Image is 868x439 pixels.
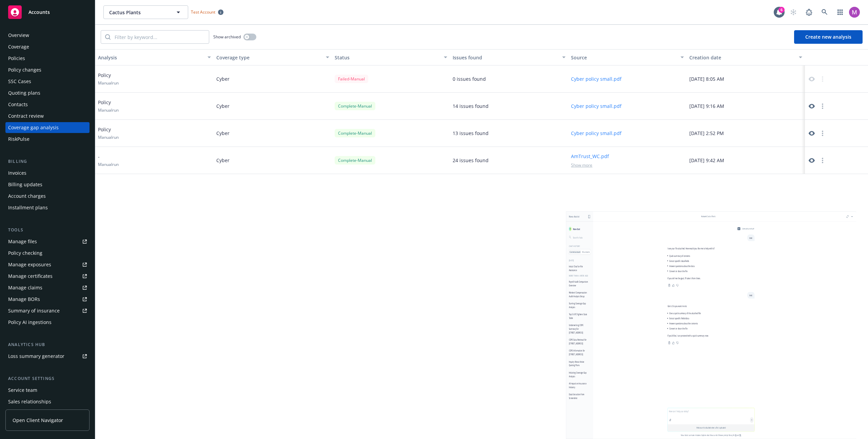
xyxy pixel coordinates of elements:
[749,293,752,297] p: test
[571,75,622,82] button: Cyber policy small.pdf
[188,8,226,16] span: Test Account
[5,179,90,190] a: Billing updates
[8,53,25,64] div: Policies
[737,227,740,230] span: pdf
[676,283,679,288] button: Thumbs down
[571,54,676,61] div: Source
[95,49,214,65] button: Analysis
[5,111,90,121] a: Contract review
[749,236,752,240] p: test
[453,157,489,164] div: 24 issues found
[668,284,670,287] svg: Copy to clipboard
[5,396,90,407] a: Sales relationships
[105,34,111,40] svg: Search
[568,290,591,299] button: Workers' Compensation Audit Analysis Setup
[568,337,591,346] button: COPE Data Retrieval for [STREET_ADDRESS]
[687,147,805,174] div: [DATE] 9:42 AM
[453,75,486,82] div: 0 issues found
[739,434,741,437] a: TR
[5,64,90,75] a: Policy changes
[687,49,805,65] button: Creation date
[669,268,715,273] li: Convert or clean the file
[568,348,591,357] button: COPE Information for [STREET_ADDRESS]
[335,75,368,83] div: Failed - Manual
[676,340,679,345] button: Thumbs down
[98,153,119,167] div: -
[8,236,37,247] div: Manage files
[669,263,715,268] li: Answer questions about the data
[8,41,29,52] div: Coverage
[5,271,90,282] a: Manage certificates
[787,5,800,19] a: Start snowing
[701,215,707,218] span: Account
[5,30,90,41] a: Overview
[5,53,90,64] a: Policies
[8,30,29,41] div: Overview
[568,263,591,273] button: Initial Chat for File Assistance
[214,49,332,65] button: Coverage type
[669,311,709,316] li: Give a quick summary of the attached file
[98,99,119,113] div: Policy
[8,282,42,293] div: Manage claims
[736,224,755,233] div: pdfCyber policy small.pdf
[566,259,593,262] div: [DATE]
[98,107,119,113] span: Manual run
[8,168,26,178] div: Invoices
[453,102,489,110] div: 14 issues found
[5,227,90,233] div: Tools
[8,259,51,270] div: Manage exposures
[98,72,119,86] div: Policy
[571,130,622,137] button: Cyber policy small.pdf
[8,179,42,190] div: Billing updates
[8,191,46,202] div: Account charges
[103,5,188,19] button: Cactus Plants
[566,245,593,248] div: Chat History
[8,202,48,213] div: Installment plans
[735,434,736,437] a: BI
[742,228,754,230] span: Cyber policy small.pdf
[5,76,90,87] a: SSC Cases
[568,359,591,368] button: Inquiry About Active Quoting Plans
[98,80,119,86] span: Manual run
[687,93,805,120] div: [DATE] 9:16 AM
[8,294,40,305] div: Manage BORs
[8,111,44,121] div: Contract review
[214,65,332,93] div: Cyber
[689,54,795,61] div: Creation date
[571,162,592,168] span: Show more
[213,34,241,40] span: Show archived
[582,250,590,253] p: All accounts
[5,99,90,110] a: Contacts
[5,305,90,316] a: Summary of insurance
[668,341,670,344] svg: Copy to clipboard
[5,294,90,305] a: Manage BORs
[668,276,715,280] p: If you tell me the goal, I’ll take it from there.
[5,88,90,98] a: Quoting plans
[98,161,119,167] span: Manual run
[669,321,709,326] li: Answer questions about the contents
[98,134,119,140] span: Manual run
[98,126,119,140] div: Policy
[8,248,42,259] div: Policy checking
[8,396,51,407] div: Sales relationships
[802,5,816,19] a: Report a Bug
[5,158,90,165] div: Billing
[8,99,28,110] div: Contacts
[5,341,90,348] div: Analytics hub
[5,236,90,247] a: Manage files
[668,334,709,338] p: If you’d like, I can proceed with a quick summary now.
[450,49,568,65] button: Issues found
[818,5,831,19] a: Search
[687,65,805,93] div: [DATE] 8:05 AM
[8,134,29,145] div: RiskPulse
[111,31,209,43] input: Filter by keyword...
[8,76,31,87] div: SSC Cases
[849,7,860,18] img: photo
[5,202,90,213] a: Installment plans
[5,3,90,22] a: Accounts
[8,271,53,282] div: Manage certificates
[570,250,580,253] p: Current account
[5,122,90,133] a: Coverage gap analysis
[778,7,785,13] div: 6
[568,301,591,310] button: Starting Coverage Gap Analysis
